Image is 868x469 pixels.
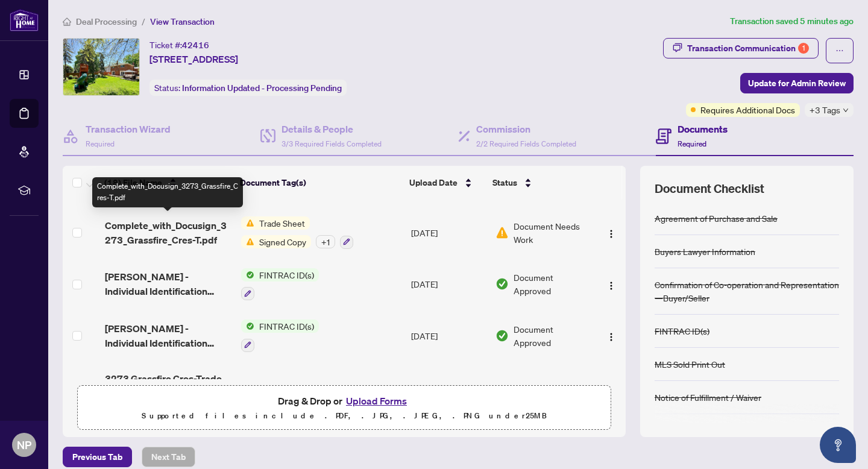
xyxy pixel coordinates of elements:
[810,103,840,117] span: +3 Tags
[406,310,491,362] td: [DATE]
[142,14,145,28] li: /
[149,52,238,66] span: [STREET_ADDRESS]
[142,447,195,467] button: Next Tab
[63,447,132,467] button: Previous Tab
[748,74,846,93] span: Update for Admin Review
[663,38,819,58] button: Transaction Communication1
[72,447,122,467] span: Previous Tab
[86,139,115,148] span: Required
[342,393,410,409] button: Upload Forms
[241,319,254,333] img: Status Icon
[476,122,576,136] h4: Commission
[602,223,621,242] button: Logo
[105,321,231,350] span: [PERSON_NAME] - Individual Identification Information Record 2.pdf
[655,391,761,404] div: Notice of Fulfillment / Waiver
[105,371,231,400] span: 3273 Grassfire Cres-Trade Sheet-[PERSON_NAME] to Review.pdf
[606,229,616,239] img: Logo
[406,207,491,259] td: [DATE]
[602,274,621,294] button: Logo
[241,235,254,248] img: Status Icon
[514,379,574,392] span: Pending Review
[182,40,209,51] span: 42416
[655,278,839,304] div: Confirmation of Co-operation and Representation—Buyer/Seller
[149,38,209,52] div: Ticket #:
[655,180,764,197] span: Document Checklist
[241,216,254,230] img: Status Icon
[655,212,778,225] div: Agreement of Purchase and Sale
[606,332,616,342] img: Logo
[406,259,491,310] td: [DATE]
[835,46,844,55] span: ellipsis
[655,324,709,338] div: FINTRAC ID(s)
[10,9,39,31] img: logo
[254,235,311,248] span: Signed Copy
[820,427,856,463] button: Open asap
[278,393,410,409] span: Drag & Drop or
[655,357,725,371] div: MLS Sold Print Out
[655,245,755,258] div: Buyers Lawyer Information
[63,39,139,95] img: IMG-W12184638_1.jpg
[254,319,319,333] span: FINTRAC ID(s)
[316,235,335,248] div: + 1
[602,376,621,395] button: Logo
[78,386,611,430] span: Drag & Drop orUpload FormsSupported files include .PDF, .JPG, .JPEG, .PNG under25MB
[104,176,162,189] span: (18) File Name
[63,17,71,26] span: home
[254,216,310,230] span: Trade Sheet
[798,43,809,54] div: 1
[17,436,31,453] span: NP
[740,73,854,93] button: Update for Admin Review
[602,326,621,345] button: Logo
[105,269,231,298] span: [PERSON_NAME] - Individual Identification Information Record 2.pdf
[476,139,576,148] span: 2/2 Required Fields Completed
[182,83,342,93] span: Information Updated - Processing Pending
[241,319,319,352] button: Status IconFINTRAC ID(s)
[105,218,231,247] span: Complete_with_Docusign_3273_Grassfire_Cres-T.pdf
[495,379,509,392] img: Document Status
[514,271,591,297] span: Document Approved
[406,362,491,410] td: [DATE]
[843,107,849,113] span: down
[254,268,319,282] span: FINTRAC ID(s)
[514,219,591,246] span: Document Needs Work
[85,409,603,423] p: Supported files include .PDF, .JPG, .JPEG, .PNG under 25 MB
[495,226,509,239] img: Document Status
[76,16,137,27] span: Deal Processing
[281,139,382,148] span: 3/3 Required Fields Completed
[281,122,382,136] h4: Details & People
[241,268,254,282] img: Status Icon
[99,166,235,200] th: (18) File Name
[678,139,706,148] span: Required
[495,329,509,342] img: Document Status
[235,166,404,200] th: Document Tag(s)
[92,177,243,207] div: Complete_with_Docusign_3273_Grassfire_Cres-T.pdf
[606,281,616,291] img: Logo
[404,166,488,200] th: Upload Date
[687,39,809,58] div: Transaction Communication
[514,323,591,349] span: Document Approved
[150,16,215,27] span: View Transaction
[241,268,319,301] button: Status IconFINTRAC ID(s)
[241,216,353,249] button: Status IconTrade SheetStatus IconSigned Copy+1
[730,14,854,28] article: Transaction saved 5 minutes ago
[409,176,458,189] span: Upload Date
[492,176,517,189] span: Status
[86,122,171,136] h4: Transaction Wizard
[700,103,795,116] span: Requires Additional Docs
[495,277,509,291] img: Document Status
[488,166,593,200] th: Status
[678,122,728,136] h4: Documents
[149,80,347,96] div: Status:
